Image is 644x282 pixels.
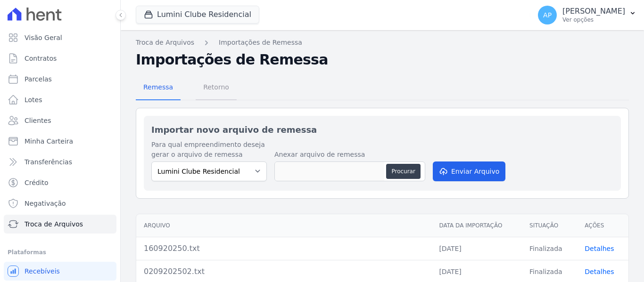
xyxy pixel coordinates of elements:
[4,111,116,130] a: Clientes
[25,178,49,187] span: Crédito
[25,157,72,167] span: Transferências
[196,76,237,100] a: Retorno
[136,51,629,68] h2: Importações de Remessa
[25,266,60,276] span: Recebíveis
[144,243,424,254] div: 160920250.txt
[151,123,613,136] h2: Importar novo arquivo de remessa
[522,237,577,260] td: Finalizada
[136,76,181,100] a: Remessa
[274,150,425,160] label: Anexar arquivo de remessa
[25,33,62,42] span: Visão Geral
[4,173,116,192] a: Crédito
[433,161,505,181] button: Enviar Arquivo
[4,262,116,281] a: Recebíveis
[25,199,66,208] span: Negativação
[136,38,629,48] nav: Breadcrumb
[25,74,52,84] span: Parcelas
[562,16,625,24] p: Ver opções
[4,70,116,89] a: Parcelas
[431,237,522,260] td: [DATE]
[8,247,113,258] div: Plataformas
[4,132,116,151] a: Minha Carteira
[4,28,116,47] a: Visão Geral
[585,245,614,252] a: Detalhes
[25,219,83,229] span: Troca de Arquivos
[386,164,420,179] button: Procurar
[431,214,522,237] th: Data da Importação
[151,140,267,160] label: Para qual empreendimento deseja gerar o arquivo de remessa
[138,78,179,97] span: Remessa
[144,266,424,277] div: 0209202502.txt
[585,268,614,275] a: Detalhes
[4,153,116,171] a: Transferências
[198,78,235,97] span: Retorno
[522,214,577,237] th: Situação
[136,38,194,48] a: Troca de Arquivos
[25,95,42,105] span: Lotes
[543,12,552,18] span: AP
[4,215,116,234] a: Troca de Arquivos
[577,214,628,237] th: Ações
[4,90,116,109] a: Lotes
[136,214,431,237] th: Arquivo
[25,116,51,125] span: Clientes
[4,194,116,213] a: Negativação
[25,137,73,146] span: Minha Carteira
[562,7,625,16] p: [PERSON_NAME]
[25,54,57,63] span: Contratos
[530,2,644,28] button: AP [PERSON_NAME] Ver opções
[136,6,259,24] button: Lumini Clube Residencial
[136,76,237,100] nav: Tab selector
[4,49,116,68] a: Contratos
[219,38,302,48] a: Importações de Remessa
